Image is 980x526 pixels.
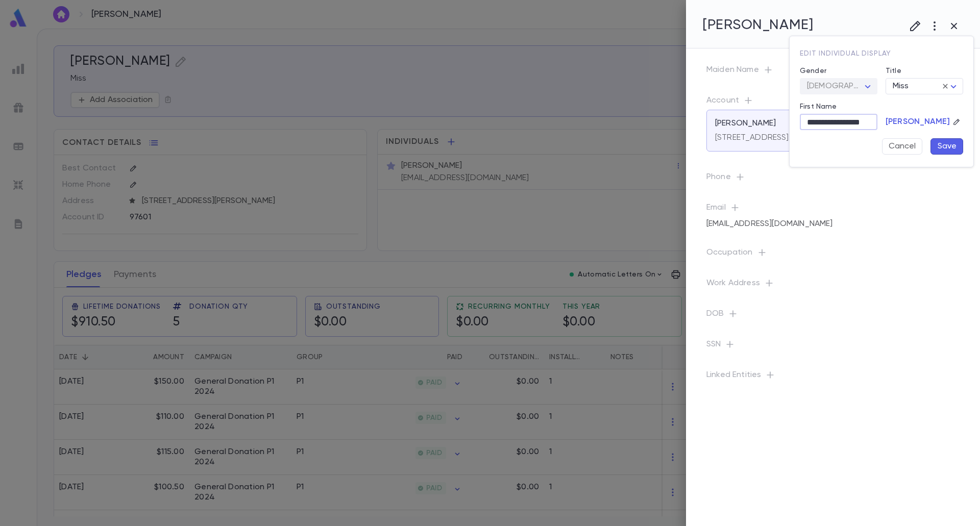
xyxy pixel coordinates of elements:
label: Title [886,67,901,75]
button: Cancel [882,138,922,155]
label: First Name [800,103,837,111]
div: [DEMOGRAPHIC_DATA] [800,79,877,94]
button: Save [930,138,963,155]
span: Edit individual display [800,50,891,57]
span: [DEMOGRAPHIC_DATA] [807,82,894,90]
p: [PERSON_NAME] [886,117,950,127]
label: Gender [800,67,826,75]
span: Miss [893,82,909,90]
div: Miss [886,79,963,94]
